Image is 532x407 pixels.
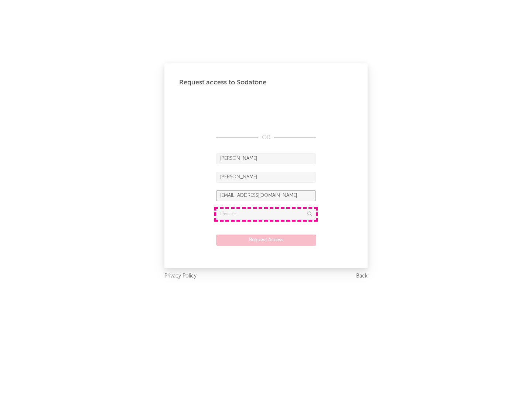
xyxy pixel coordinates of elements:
[356,272,368,281] a: Back
[216,172,316,183] input: Last Name
[216,235,316,246] button: Request Access
[216,209,316,220] input: Division
[216,133,316,142] div: OR
[216,153,316,164] input: First Name
[216,190,316,201] input: Email
[179,78,353,87] div: Request access to Sodatone
[164,272,197,281] a: Privacy Policy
